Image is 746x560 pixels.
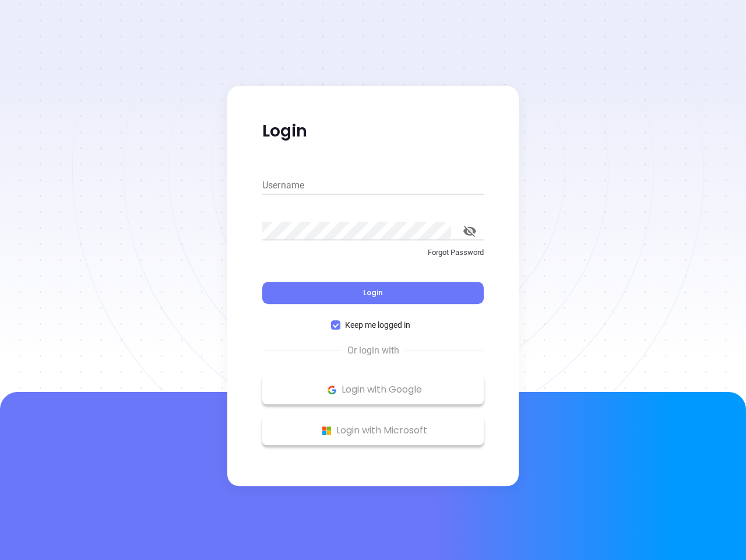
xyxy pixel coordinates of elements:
button: Login [262,282,484,304]
p: Login [262,121,484,142]
button: Google Logo Login with Google [262,375,484,404]
span: Login [363,288,383,297]
span: Keep me logged in [340,318,415,331]
p: Login with Microsoft [268,422,478,439]
button: toggle password visibility [456,217,484,245]
a: Forgot Password [262,247,484,268]
img: Google Logo [325,383,339,397]
p: Forgot Password [262,247,484,258]
span: Or login with [342,344,405,358]
button: Microsoft Logo Login with Microsoft [262,416,484,445]
p: Login with Google [268,381,478,398]
img: Microsoft Logo [319,423,334,438]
